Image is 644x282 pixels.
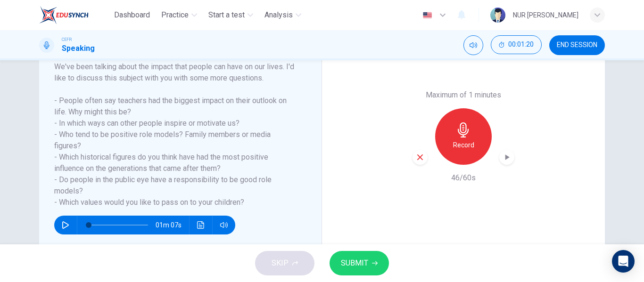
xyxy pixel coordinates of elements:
h1: Speaking [62,43,95,54]
h6: We've been talking about the impact that people can have on our lives. I'd like to discuss this s... [54,61,295,208]
span: Dashboard [114,9,150,21]
span: END SESSION [557,41,597,49]
div: NUR [PERSON_NAME] [513,9,578,21]
button: Record [435,108,492,165]
img: EduSynch logo [39,6,89,24]
h6: 46/60s [451,172,476,184]
button: Click to see the audio transcription [193,216,208,234]
div: Hide [491,35,542,55]
button: SUBMIT [330,251,389,275]
h6: Maximum of 1 minutes [426,89,501,101]
button: END SESSION [549,35,605,55]
div: Open Intercom Messenger [612,250,635,273]
a: EduSynch logo [39,6,110,24]
button: 00:01:20 [491,35,542,54]
button: Dashboard [110,7,154,24]
button: Analysis [261,7,305,24]
span: 00:01:20 [508,41,534,48]
div: Mute [463,35,483,55]
h6: Record [453,139,474,151]
img: Profile picture [490,8,505,23]
img: en [421,12,433,19]
button: Practice [157,7,201,24]
span: Analysis [264,9,293,21]
span: Practice [161,9,189,21]
span: CEFR [62,36,72,43]
span: SUBMIT [341,257,368,270]
button: Start a test [205,7,257,24]
span: Start a test [208,9,245,21]
span: 01m 07s [156,216,189,234]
